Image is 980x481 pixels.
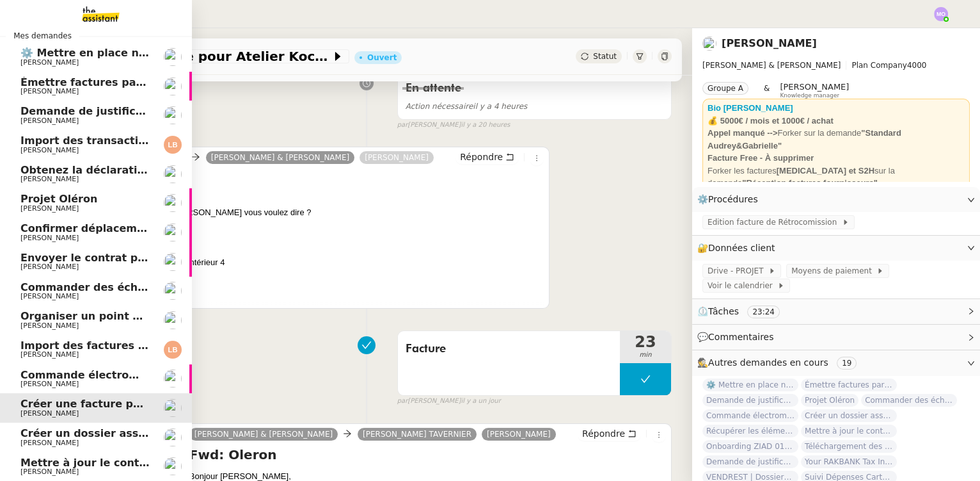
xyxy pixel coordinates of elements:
[20,105,331,117] span: Demande de justificatifs Pennylane - septembre 2025
[67,206,544,219] div: Qui est [PERSON_NAME] ? [PERSON_NAME] vous voulez dire ?
[707,153,814,163] strong: Facture Free - À supprimer
[747,306,780,318] nz-tag: 23:24
[164,253,182,271] img: users%2FutyFSk64t3XkVZvBICD9ZGkOt3Y2%2Favatar%2F51cb3b97-3a78-460b-81db-202cf2efb2f3
[67,231,544,244] div: 8% effectivement pardon
[397,396,408,407] span: par
[20,76,281,88] span: Émettre factures partage prix professionnels
[406,339,612,359] span: Facture
[67,169,544,187] h4: Re: Oleron
[707,116,834,126] strong: 💰 5000€ / mois et 1000€ / achat
[20,369,353,381] span: Commande électroménagers Boulanger - PROJET OLERON
[907,61,927,70] span: 4000
[20,398,249,410] span: Créer une facture pour Atelier Kocovski
[482,428,556,440] a: [PERSON_NAME]
[801,394,858,407] span: Projet Oléron
[360,152,434,163] a: [PERSON_NAME]
[593,52,617,61] span: Statut
[164,165,182,183] img: users%2FgeBNsgrICCWBxRbiuqfStKJvnT43%2Favatar%2F643e594d886881602413a30f_1666712378186.jpeg
[702,394,798,407] span: Demande de justificatifs Pennylane - septembre 2025
[707,216,842,229] span: Edition facture de Rétrocomission
[697,332,779,342] span: 💬
[67,256,544,269] div: Je mène l’enquête sur la facture intérieur 4
[861,394,957,407] span: Commander des échantillons pour Saint Nicolas
[406,102,528,111] span: il y a 4 heures
[697,357,862,368] span: 🕵️
[164,224,182,241] img: users%2F2TyHGbgGwwZcFhdWHiwf3arjzPD2%2Favatar%2F1545394186276.jpeg
[397,120,408,131] span: par
[20,234,79,242] span: [PERSON_NAME]
[206,152,354,163] a: [PERSON_NAME] & [PERSON_NAME]
[837,357,857,370] nz-tag: 19
[20,292,79,300] span: [PERSON_NAME]
[358,428,477,440] a: [PERSON_NAME] TAVERNIER
[20,164,304,176] span: Obtenez la déclaration des bénéficiaires effectifs
[801,379,897,391] span: Émettre factures partage prix professionnels
[67,193,544,206] div: Bonjour [PERSON_NAME]
[708,243,775,253] span: Données client
[397,120,510,131] small: [PERSON_NAME]
[189,446,666,464] h4: Fwd: Oleron
[20,135,259,147] span: Import des transaction CB - octobre 2025
[20,439,79,447] span: [PERSON_NAME]
[697,241,780,256] span: 🔐
[578,427,641,441] button: Répondre
[20,457,235,469] span: Mettre à jour le contact chez VALOXY
[692,299,980,324] div: ⏲️Tâches 23:24
[692,325,980,350] div: 💬Commentaires
[708,306,739,316] span: Tâches
[692,350,980,375] div: 🕵️Autres demandes en cours 19
[20,146,79,154] span: [PERSON_NAME]
[455,150,519,164] button: Répondre
[406,83,461,94] span: En attente
[20,117,79,125] span: [PERSON_NAME]
[20,281,297,293] span: Commander des échantillons pour Saint Nicolas
[164,428,182,446] img: users%2FfjlNmCTkLiVoA3HQjY3GA5JXGxb2%2Favatar%2Fstarofservice_97480retdsc0392.png
[461,120,510,131] span: il y a 20 heures
[189,428,338,440] a: [PERSON_NAME] & [PERSON_NAME]
[164,399,182,417] img: users%2FfjlNmCTkLiVoA3HQjY3GA5JXGxb2%2Favatar%2Fstarofservice_97480retdsc0392.png
[20,204,79,213] span: [PERSON_NAME]
[164,311,182,329] img: users%2FutyFSk64t3XkVZvBICD9ZGkOt3Y2%2Favatar%2F51cb3b97-3a78-460b-81db-202cf2efb2f3
[697,192,764,207] span: ⚙️
[20,310,242,322] span: Organiser un point de synchronisation
[801,455,897,468] span: Your RAKBANK Tax Invoice / Tax Credit Note
[780,82,849,99] app-user-label: Knowledge manager
[20,263,79,271] span: [PERSON_NAME]
[707,127,965,152] div: Forker sur la demande
[697,306,791,316] span: ⏲️
[764,82,770,99] span: &
[164,370,182,387] img: users%2FfjlNmCTkLiVoA3HQjY3GA5JXGxb2%2Favatar%2Fstarofservice_97480retdsc0392.png
[67,243,544,256] div: Merci
[20,47,317,59] span: ⚙️ Mettre en place nouveaux processus facturation
[582,427,625,440] span: Répondre
[164,341,182,359] img: svg
[67,50,331,63] span: Créer une facture pour Atelier Kocovski
[20,350,79,359] span: [PERSON_NAME]
[367,54,397,61] div: Ouvert
[722,37,817,49] a: [PERSON_NAME]
[707,128,777,138] strong: Appel manqué -->
[460,151,503,163] span: Répondre
[707,103,793,113] strong: Bio [PERSON_NAME]
[164,77,182,95] img: users%2FfjlNmCTkLiVoA3HQjY3GA5JXGxb2%2Favatar%2Fstarofservice_97480retdsc0392.png
[20,58,79,67] span: [PERSON_NAME]
[20,252,292,264] span: Envoyer le contrat pour signature électronique
[934,7,948,21] img: svg
[707,265,768,277] span: Drive - PROJET
[20,193,97,205] span: Projet Oléron
[780,92,839,99] span: Knowledge manager
[461,396,500,407] span: il y a un jour
[702,455,798,468] span: Demande de justificatifs Pennylane - octobre 2025
[406,102,473,111] span: Action nécessaire
[164,457,182,475] img: users%2FfjlNmCTkLiVoA3HQjY3GA5JXGxb2%2Favatar%2Fstarofservice_97480retdsc0392.png
[20,222,239,234] span: Confirmer déplacement compteur gaz
[6,29,79,42] span: Mes demandes
[620,350,671,361] span: min
[791,265,876,277] span: Moyens de paiement
[20,468,79,476] span: [PERSON_NAME]
[801,440,897,453] span: Téléchargement des relevés de la SCI GABRIELLE - 5 octobre 2025
[707,165,965,190] div: Forker les factures sur la demande
[780,82,849,92] span: [PERSON_NAME]
[20,87,79,95] span: [PERSON_NAME]
[801,425,897,437] span: Mettre à jour le contact chez VALOXY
